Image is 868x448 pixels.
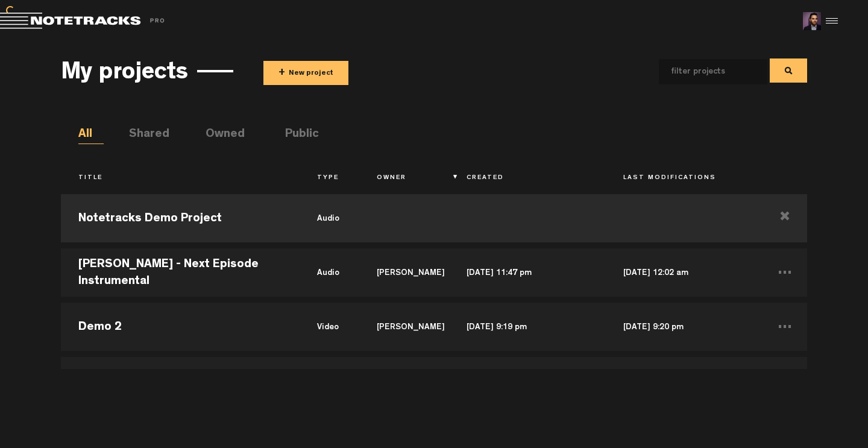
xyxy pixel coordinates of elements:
td: audio [300,354,359,408]
td: audio [300,245,359,300]
li: Owned [206,126,231,144]
td: [DATE] 9:20 pm [606,300,763,354]
li: All [78,126,104,144]
img: ACg8ocLbejkRhHuyFPZXEzQxE1O_haI5z81I7AeUCeaI0aBC17LvkRY=s96-c [803,12,821,30]
th: Type [300,168,359,189]
td: Demo 2 [61,300,300,354]
td: video [300,300,359,354]
td: ... [763,354,807,408]
td: ... [763,300,807,354]
td: [PERSON_NAME] [359,354,449,408]
td: [PERSON_NAME] [359,245,449,300]
td: [PERSON_NAME] [359,300,449,354]
th: Last Modifications [606,168,763,189]
td: audio [300,191,359,245]
td: [PERSON_NAME] - Next Episode Instrumental [61,245,300,300]
td: [DATE] 11:14 am [449,354,606,408]
h3: My projects [61,61,188,87]
input: filter projects [659,59,748,84]
td: [DATE] 12:02 am [606,245,763,300]
td: audio test [61,354,300,408]
th: Created [449,168,606,189]
th: Owner [359,168,449,189]
button: +New project [263,61,348,85]
td: ... [763,245,807,300]
li: Shared [129,126,154,144]
td: [DATE] 11:14 am [606,354,763,408]
td: Notetracks Demo Project [61,191,300,245]
li: Public [285,126,310,144]
td: [DATE] 11:47 pm [449,245,606,300]
td: [DATE] 9:19 pm [449,300,606,354]
th: Title [61,168,300,189]
span: + [278,66,285,80]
